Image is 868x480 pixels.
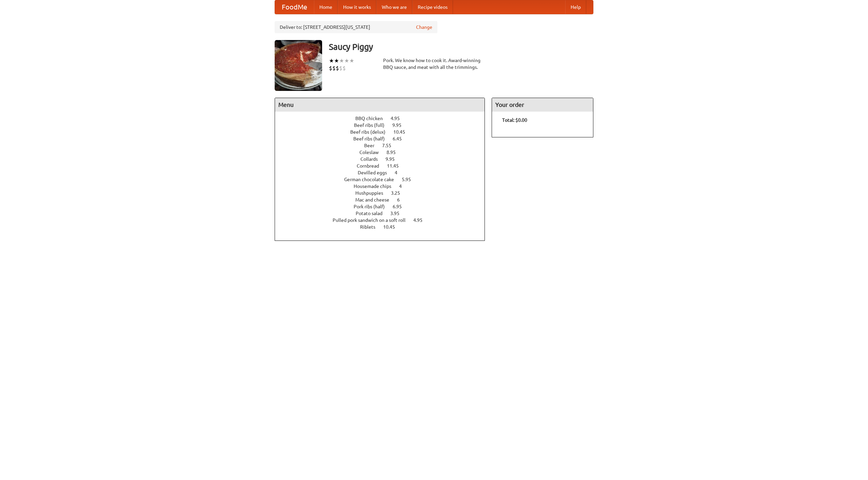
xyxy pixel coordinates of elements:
span: German chocolate cake [344,177,401,182]
span: 4 [399,184,409,189]
span: BBQ chicken [355,116,390,121]
a: Beef ribs (half) 6.45 [353,136,414,141]
img: angular.jpg [275,40,322,91]
a: Recipe videos [412,0,453,14]
span: Cornbread [357,163,386,169]
span: 4.95 [391,116,407,121]
span: Coleslaw [359,150,386,155]
span: 3.95 [390,211,406,216]
a: Beef ribs (full) 9.95 [354,122,414,128]
a: Pork ribs (half) 6.95 [354,204,414,209]
a: Riblets 10.45 [360,224,408,230]
span: 6.95 [393,204,409,209]
span: Mac and cheese [355,197,396,203]
span: Collards [360,156,384,162]
a: Home [314,0,338,14]
li: ★ [334,57,339,64]
span: 10.45 [393,129,412,135]
span: 9.95 [392,122,408,128]
h4: Your order [492,98,593,112]
a: How it works [338,0,376,14]
span: Housemade chips [354,184,398,189]
li: ★ [339,57,344,64]
a: Who we are [376,0,412,14]
a: German chocolate cake 5.95 [344,177,423,182]
span: 5.95 [402,177,418,182]
div: Deliver to: [STREET_ADDRESS][US_STATE] [275,21,437,33]
a: Potato salad 3.95 [356,211,412,216]
a: Housemade chips 4 [354,184,414,189]
span: 4.95 [413,217,429,223]
li: $ [342,64,346,72]
li: ★ [329,57,334,64]
a: Mac and cheese 6 [355,197,412,203]
span: 3.25 [391,190,407,196]
li: $ [339,64,342,72]
span: Beef ribs (delux) [350,129,392,135]
a: Hushpuppies 3.25 [355,190,413,196]
h4: Menu [275,98,485,112]
span: Beef ribs (half) [353,136,392,141]
a: Cornbread 11.45 [357,163,411,169]
a: Devilled eggs 4 [358,170,410,175]
span: Hushpuppies [355,190,390,196]
span: Beef ribs (full) [354,122,391,128]
span: Beer [364,143,381,148]
li: ★ [344,57,349,64]
div: Pork. We know how to cook it. Award-winning BBQ sauce, and meat with all the trimmings. [383,57,485,71]
a: Help [565,0,586,14]
span: 6.45 [393,136,409,141]
li: $ [332,64,336,72]
a: Pulled pork sandwich on a soft roll 4.95 [333,217,435,223]
span: 9.95 [386,156,401,162]
span: Pulled pork sandwich on a soft roll [333,217,412,223]
span: 8.95 [387,150,402,155]
span: Pork ribs (half) [354,204,392,209]
h3: Saucy Piggy [329,40,593,54]
span: Potato salad [356,211,389,216]
span: Riblets [360,224,382,230]
span: 10.45 [383,224,402,230]
b: Total: $0.00 [502,117,527,123]
span: 4 [395,170,404,175]
a: Beef ribs (delux) 10.45 [350,129,418,135]
span: 6 [397,197,407,203]
span: Devilled eggs [358,170,394,175]
a: Coleslaw 8.95 [359,150,408,155]
li: ★ [349,57,354,64]
li: $ [336,64,339,72]
a: Collards 9.95 [360,156,407,162]
span: 7.55 [382,143,398,148]
a: Beer 7.55 [364,143,404,148]
a: FoodMe [275,0,314,14]
a: BBQ chicken 4.95 [355,116,412,121]
li: $ [329,64,332,72]
a: Change [416,24,432,31]
span: 11.45 [387,163,406,169]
